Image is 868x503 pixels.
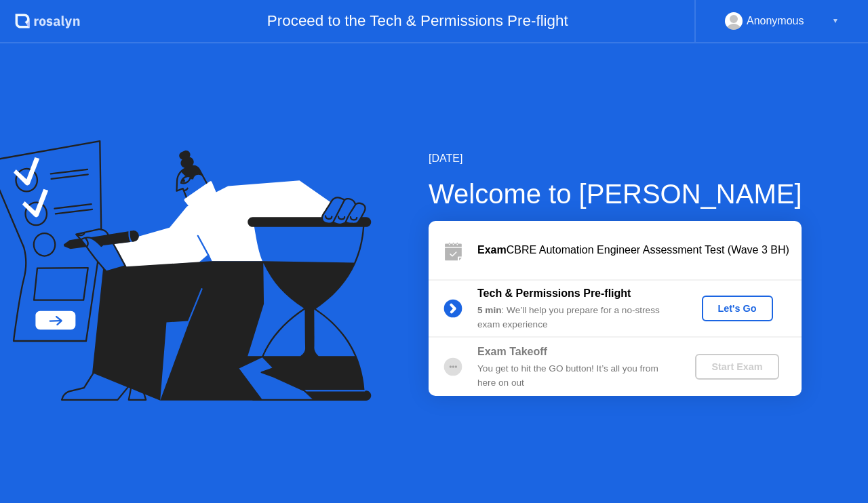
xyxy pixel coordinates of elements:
[477,244,507,256] b: Exam
[477,242,802,258] div: CBRE Automation Engineer Assessment Test (Wave 3 BH)
[477,287,631,299] b: Tech & Permissions Pre-flight
[429,174,802,214] div: Welcome to [PERSON_NAME]
[702,296,773,321] button: Let's Go
[429,150,802,167] div: [DATE]
[707,303,768,314] div: Let's Go
[477,305,502,315] b: 5 min
[832,12,839,30] div: ▼
[747,12,804,30] div: Anonymous
[477,304,673,331] div: : We’ll help you prepare for a no-stress exam experience
[477,362,673,390] div: You get to hit the GO button! It’s all you from here on out
[695,354,778,380] button: Start Exam
[477,346,547,357] b: Exam Takeoff
[701,361,773,372] div: Start Exam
